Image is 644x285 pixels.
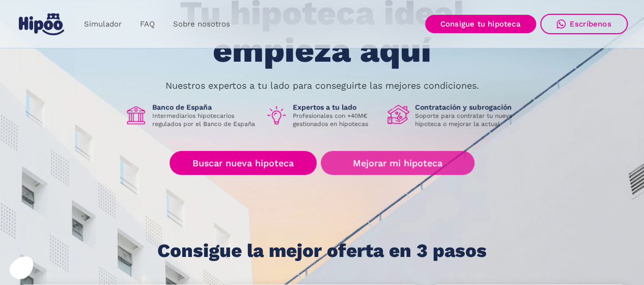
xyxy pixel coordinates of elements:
h1: Contratación y subrogación [415,102,520,112]
a: Buscar nueva hipoteca [170,151,317,175]
a: Mejorar mi hipoteca [321,151,474,175]
p: Profesionales con +40M€ gestionados en hipotecas [293,112,379,128]
h1: Consigue la mejor oferta en 3 pasos [157,241,487,261]
a: Escríbenos [540,14,628,34]
h1: Expertos a tu lado [293,102,379,112]
h1: Banco de España [152,102,257,112]
a: FAQ [131,14,164,34]
a: Consigue tu hipoteca [425,15,536,33]
a: Sobre nosotros [164,14,239,34]
p: Soporte para contratar tu nueva hipoteca o mejorar la actual [415,112,520,128]
div: Escríbenos [570,19,611,29]
p: Intermediarios hipotecarios regulados por el Banco de España [152,112,257,128]
a: home [17,9,67,39]
p: Nuestros expertos a tu lado para conseguirte las mejores condiciones. [165,82,479,90]
a: Simulador [75,14,131,34]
